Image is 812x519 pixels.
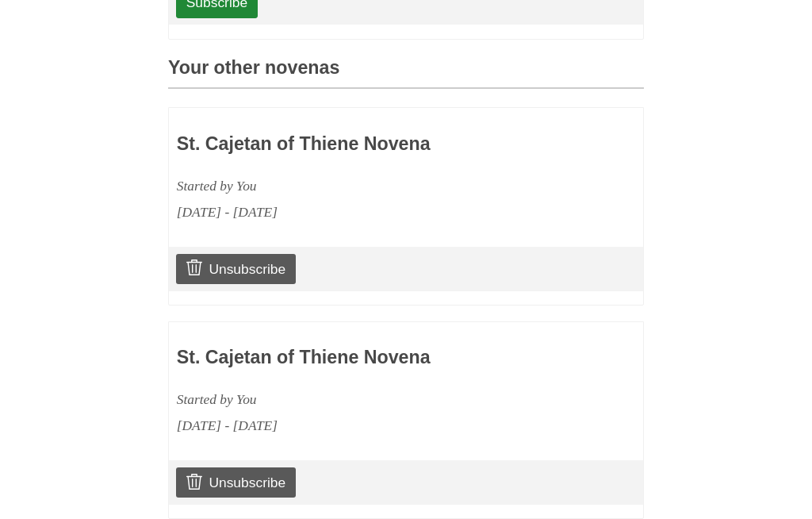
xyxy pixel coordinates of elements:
[176,254,296,284] a: Unsubscribe
[177,199,543,225] div: [DATE] - [DATE]
[177,134,543,155] h3: St. Cajetan of Thiene Novena
[177,413,543,439] div: [DATE] - [DATE]
[168,58,644,89] h3: Your other novenas
[177,348,543,368] h3: St. Cajetan of Thiene Novena
[176,467,296,498] a: Unsubscribe
[177,386,543,413] div: Started by You
[177,173,543,199] div: Started by You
